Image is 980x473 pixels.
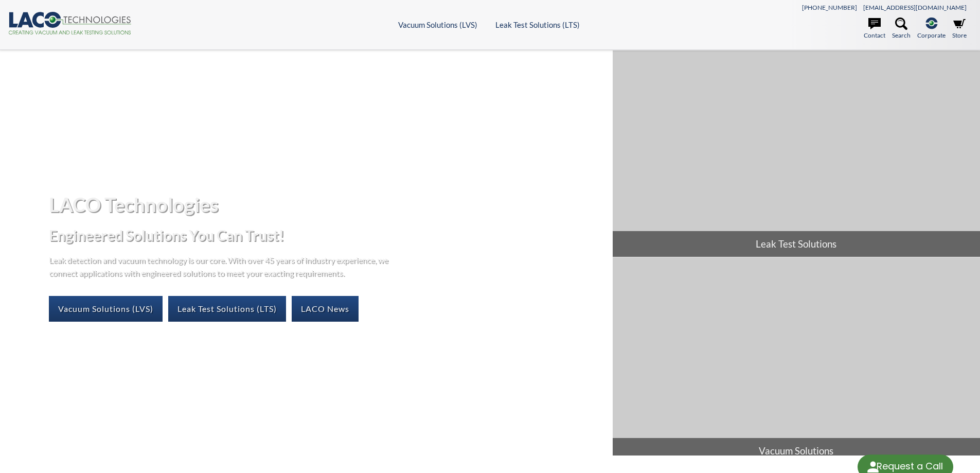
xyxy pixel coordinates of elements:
[892,17,911,40] a: Search
[613,50,980,257] a: Leak Test Solutions
[952,17,967,40] a: Store
[495,20,580,29] a: Leak Test Solutions (LTS)
[802,4,857,11] a: [PHONE_NUMBER]
[863,4,967,11] a: [EMAIL_ADDRESS][DOMAIN_NAME]
[49,192,604,217] h1: LACO Technologies
[864,17,885,40] a: Contact
[292,296,359,322] a: LACO News
[49,226,604,245] h2: Engineered Solutions You Can Trust!
[613,231,980,257] span: Leak Test Solutions
[49,296,163,322] a: Vacuum Solutions (LVS)
[168,296,286,322] a: Leak Test Solutions (LTS)
[917,30,946,40] span: Corporate
[398,20,477,29] a: Vacuum Solutions (LVS)
[613,257,980,464] a: Vacuum Solutions
[49,253,394,279] p: Leak detection and vacuum technology is our core. With over 45 years of industry experience, we c...
[613,438,980,464] span: Vacuum Solutions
